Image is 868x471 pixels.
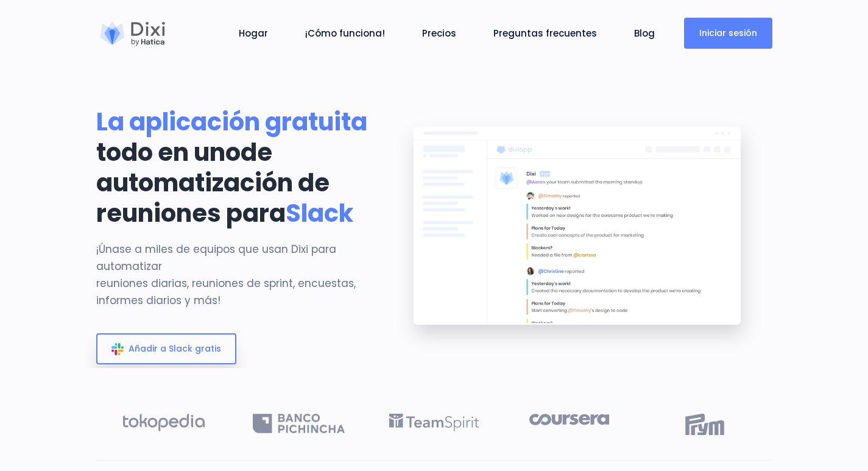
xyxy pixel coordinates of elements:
a: Añadir a Slack gratis [96,333,236,364]
img: pancarta de aterrizaje [386,107,772,364]
a: Precios [417,26,461,40]
font: Blog [634,27,655,40]
font: de automatización de reuniones para [96,135,330,230]
img: slack_icon_color.svg [111,343,124,355]
font: Iniciar sesión [699,27,757,39]
a: Hogar [234,26,273,40]
font: Añadir a Slack gratis [129,342,221,355]
a: ¡Cómo funciona! [300,26,390,40]
font: Precios [422,27,456,40]
a: Iniciar sesión [684,18,772,49]
a: Preguntas frecuentes [489,26,602,40]
font: reuniones diarias, reuniones de sprint, encuestas, informes diarios y más! [96,276,356,308]
font: Preguntas frecuentes [493,27,597,40]
a: Blog [629,26,660,40]
font: La aplicación gratuita [96,105,367,139]
font: Hogar [239,27,268,40]
font: todo en uno [96,135,241,169]
font: ¡Únase a miles de equipos que usan Dixi para automatizar [96,242,336,274]
font: ¡Cómo funciona! [305,27,385,40]
font: Slack [286,196,353,230]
